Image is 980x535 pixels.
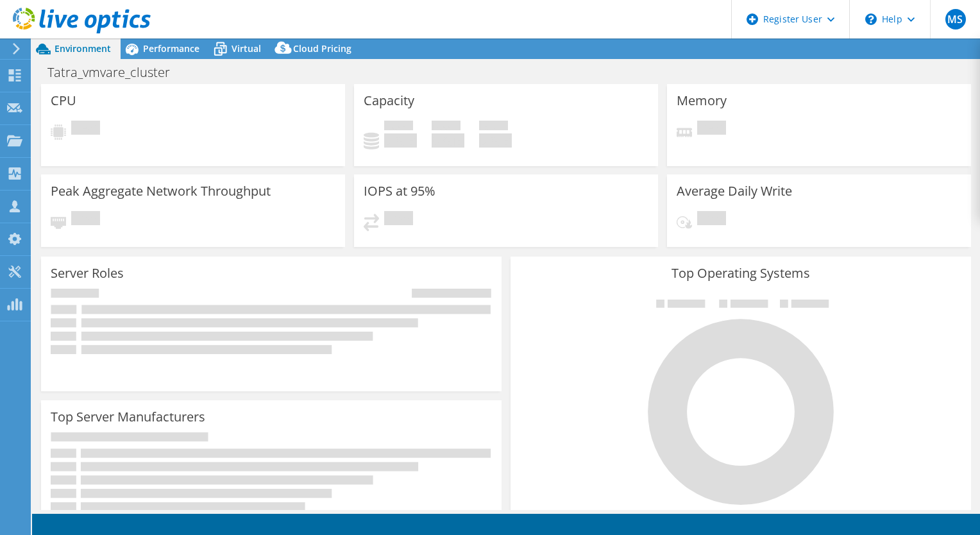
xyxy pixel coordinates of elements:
span: Used [384,121,413,133]
span: Performance [143,42,199,55]
h3: Top Operating Systems [520,266,961,280]
h3: IOPS at 95% [364,184,435,198]
span: Free [432,121,460,133]
h3: Memory [677,94,727,108]
h3: Top Server Manufacturers [51,410,205,424]
h3: CPU [51,94,76,108]
span: Total [479,121,508,133]
span: Pending [697,211,726,228]
span: Pending [71,121,100,138]
h3: Average Daily Write [677,184,792,198]
h4: 0 GiB [384,133,417,148]
h4: 0 GiB [432,133,464,148]
span: Pending [697,121,726,138]
span: MS [945,9,966,30]
svg: \n [865,13,877,25]
h1: Tatra_vmvare_cluster [42,65,190,80]
span: Virtual [232,42,261,55]
h4: 0 GiB [479,133,512,148]
h3: Server Roles [51,266,124,280]
span: Environment [55,42,111,55]
span: Cloud Pricing [293,42,351,55]
span: Pending [384,211,413,228]
h3: Peak Aggregate Network Throughput [51,184,271,198]
span: Pending [71,211,100,228]
h3: Capacity [364,94,414,108]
